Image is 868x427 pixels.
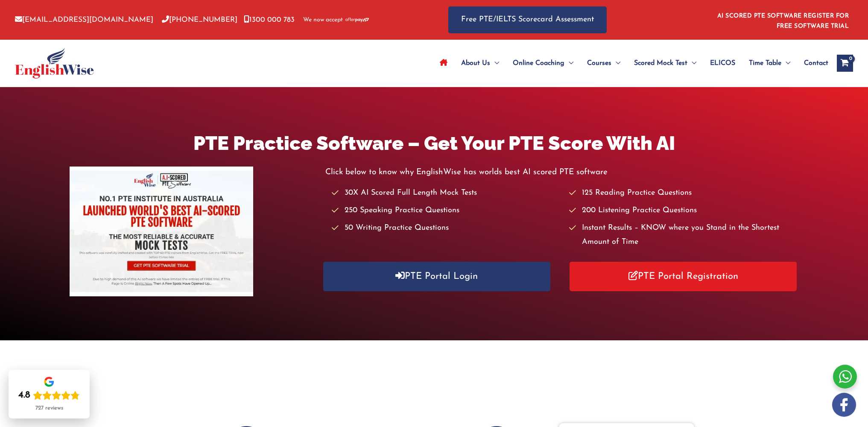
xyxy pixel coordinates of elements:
[332,221,561,235] li: 50 Writing Practice Questions
[587,48,611,78] span: Courses
[634,48,687,78] span: Scored Mock Test
[35,405,63,412] div: 727 reviews
[303,16,343,24] span: We now accept
[710,48,735,78] span: ELICOS
[490,48,499,78] span: Menu Toggle
[448,6,607,33] a: Free PTE/IELTS Scorecard Assessment
[15,16,153,23] a: [EMAIL_ADDRESS][DOMAIN_NAME]
[325,165,798,179] p: Click below to know why EnglishWise has worlds best AI scored PTE software
[244,16,295,23] a: 1300 000 783
[332,204,561,218] li: 250 Speaking Practice Questions
[712,6,853,34] aside: Header Widget 1
[569,186,798,200] li: 125 Reading Practice Questions
[611,48,620,78] span: Menu Toggle
[717,13,849,29] a: AI SCORED PTE SOFTWARE REGISTER FOR FREE SOFTWARE TRIAL
[461,48,490,78] span: About Us
[15,48,94,79] img: cropped-ew-logo
[703,48,742,78] a: ELICOS
[837,55,853,72] a: View Shopping Cart, empty
[18,389,30,401] div: 4.8
[781,48,790,78] span: Menu Toggle
[742,48,797,78] a: Time TableMenu Toggle
[70,130,799,157] h1: PTE Practice Software – Get Your PTE Score With AI
[749,48,781,78] span: Time Table
[580,48,627,78] a: CoursesMenu Toggle
[687,48,696,78] span: Menu Toggle
[832,393,856,417] img: white-facebook.png
[804,48,828,78] span: Contact
[332,186,561,200] li: 30X AI Scored Full Length Mock Tests
[570,262,797,291] a: PTE Portal Registration
[506,48,580,78] a: Online CoachingMenu Toggle
[323,262,550,291] a: PTE Portal Login
[345,18,369,22] img: Afterpay-Logo
[627,48,703,78] a: Scored Mock TestMenu Toggle
[162,16,237,23] a: [PHONE_NUMBER]
[18,389,80,401] div: Rating: 4.8 out of 5
[70,167,253,296] img: pte-institute-main
[564,48,573,78] span: Menu Toggle
[569,221,798,250] li: Instant Results – KNOW where you Stand in the Shortest Amount of Time
[454,48,506,78] a: About UsMenu Toggle
[569,204,798,218] li: 200 Listening Practice Questions
[433,48,828,78] nav: Site Navigation: Main Menu
[513,48,564,78] span: Online Coaching
[797,48,828,78] a: Contact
